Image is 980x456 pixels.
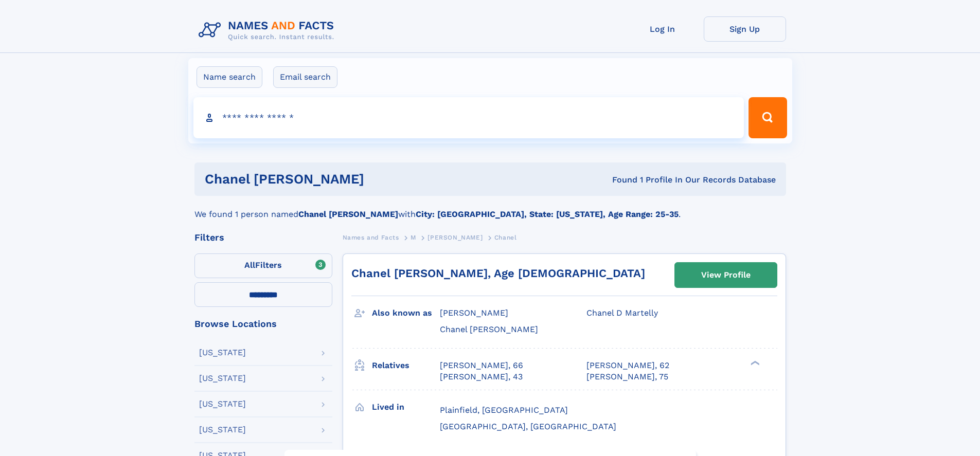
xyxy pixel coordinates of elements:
[411,231,416,244] a: M
[586,371,668,382] a: [PERSON_NAME], 75
[193,97,744,138] input: search input
[701,263,751,287] div: View Profile
[586,360,669,371] a: [PERSON_NAME], 62
[199,400,246,408] div: [US_STATE]
[488,174,776,186] div: Found 1 Profile In Our Records Database
[704,16,786,42] a: Sign Up
[205,173,488,186] h1: Chanel [PERSON_NAME]
[197,66,262,88] label: Name search
[748,359,760,366] div: ❯
[372,398,440,416] h3: Lived in
[372,304,440,322] h3: Also known as
[427,234,483,241] span: [PERSON_NAME]
[199,349,246,357] div: [US_STATE]
[298,209,398,219] b: Chanel [PERSON_NAME]
[440,360,523,371] a: [PERSON_NAME], 66
[411,234,416,241] span: M
[440,371,523,382] a: [PERSON_NAME], 43
[440,324,538,334] span: Chanel [PERSON_NAME]
[749,97,787,138] button: Search Button
[194,253,332,278] label: Filters
[621,16,704,42] a: Log In
[244,260,255,270] span: All
[427,231,483,244] a: [PERSON_NAME]
[440,308,508,318] span: [PERSON_NAME]
[440,405,568,415] span: Plainfield, [GEOGRAPHIC_DATA]
[194,319,332,329] div: Browse Locations
[372,357,440,374] h3: Relatives
[343,231,399,244] a: Names and Facts
[586,308,658,318] span: Chanel D Martelly
[351,267,645,280] a: Chanel [PERSON_NAME], Age [DEMOGRAPHIC_DATA]
[494,234,517,241] span: Chanel
[675,263,777,287] a: View Profile
[194,16,343,44] img: Logo Names and Facts
[416,209,679,219] b: City: [GEOGRAPHIC_DATA], State: [US_STATE], Age Range: 25-35
[440,422,616,431] span: [GEOGRAPHIC_DATA], [GEOGRAPHIC_DATA]
[194,233,332,242] div: Filters
[199,374,246,382] div: [US_STATE]
[273,66,337,88] label: Email search
[199,426,246,434] div: [US_STATE]
[194,196,786,221] div: We found 1 person named with .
